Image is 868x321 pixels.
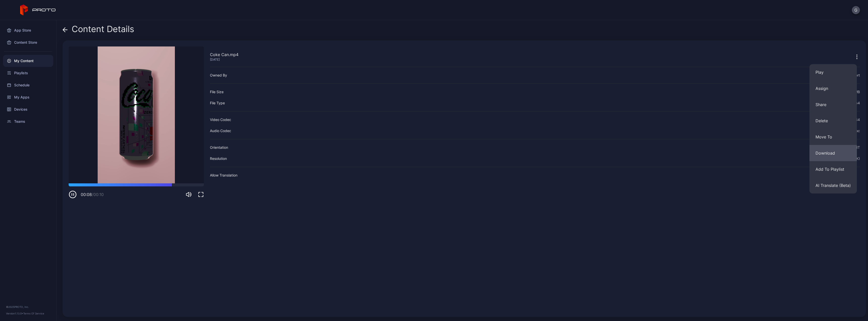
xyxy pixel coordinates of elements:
button: G [852,6,860,14]
div: Allow Translation [210,172,237,178]
a: App Store [3,24,53,36]
div: Video Codec [210,117,231,123]
a: Schedule [3,79,53,91]
a: Playlists [3,67,53,79]
a: My Apps [3,91,53,103]
div: aac [854,128,860,134]
div: © 2025 PROTO, Inc. [6,305,50,309]
span: Version 1.13.0 • [6,312,23,315]
video: Sorry, your browser doesn‘t support embedded videos [69,46,204,183]
div: Resolution [210,156,227,162]
div: Coke Can.mp4 [210,52,238,58]
a: Content Store [3,36,53,48]
div: File Size [210,89,224,95]
button: Assign [809,80,857,96]
button: Add To Playlist [809,161,857,177]
span: / 00:10 [92,192,104,197]
a: Teams [3,115,53,128]
button: Download [809,145,857,161]
div: 00:08 [81,191,104,197]
div: Orientation [210,144,228,151]
a: Devices [3,103,53,115]
div: Content Details [63,24,134,36]
button: Delete [809,113,857,129]
button: Play [809,64,857,80]
button: Move To [809,129,857,145]
div: Owned By [210,72,227,78]
button: Share [809,96,857,113]
a: Terms Of Service [23,312,44,315]
div: File Type [210,100,225,106]
button: AI Translate (Beta) [809,177,857,193]
a: My Content [3,55,53,67]
div: Audio Codec [210,128,231,134]
div: [DATE] [210,58,238,62]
